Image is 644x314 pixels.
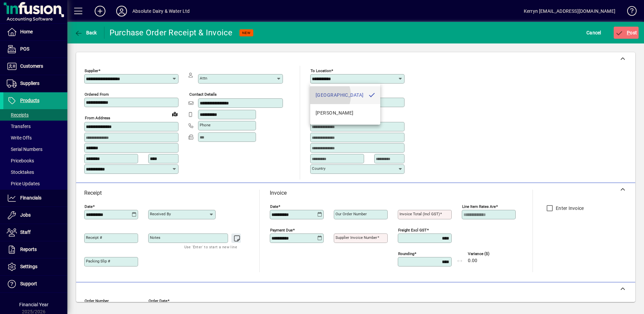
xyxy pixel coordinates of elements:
mat-label: Supplier [85,68,98,73]
mat-label: Payment due [270,228,293,232]
mat-label: Notes [150,235,160,240]
span: Serial Numbers [7,147,42,152]
mat-label: Order number [85,299,109,303]
button: Cancel [585,27,603,39]
a: Stocktakes [3,166,67,178]
a: Write Offs [3,132,67,144]
span: Cancel [586,27,601,38]
mat-label: Phone [200,123,211,127]
span: Price Updates [7,181,40,186]
mat-label: Our order number [335,212,367,216]
span: Write Offs [7,135,32,140]
button: Back [73,27,99,39]
span: Financial Year [19,302,49,307]
span: Customers [20,63,43,69]
a: Customers [3,58,67,75]
a: Receipts [3,109,67,121]
mat-label: Freight excl GST [398,228,427,232]
a: Staff [3,224,67,241]
a: Transfers [3,121,67,132]
a: Suppliers [3,75,67,92]
a: Knowledge Base [622,1,636,23]
mat-label: Date [270,204,278,209]
div: Purchase Order Receipt & Invoice [109,27,233,38]
a: View on map [169,108,180,119]
mat-label: To location [311,68,331,73]
span: P [627,30,630,35]
a: POS [3,41,67,58]
span: Home [20,29,33,34]
span: Settings [20,264,37,269]
mat-hint: Use 'Enter' to start a new line [184,243,237,251]
mat-label: Receipt # [86,235,102,240]
mat-label: Line item rates are [462,204,496,209]
div: Kerryn [EMAIL_ADDRESS][DOMAIN_NAME] [524,6,615,17]
a: Support [3,276,67,292]
a: Pricebooks [3,155,67,166]
span: Staff [20,229,31,235]
a: Financials [3,190,67,207]
span: Receipts [7,112,29,118]
span: Transfers [7,124,31,129]
button: Add [89,5,111,17]
mat-label: Supplier invoice number [335,235,377,240]
span: 0.00 [468,258,477,263]
span: POS [20,46,29,52]
span: Reports [20,247,37,252]
span: Financials [20,195,41,200]
div: Absolute Dairy & Water Ltd [132,6,190,17]
span: Support [20,281,37,286]
a: Home [3,24,67,40]
mat-label: Rounding [398,251,414,256]
span: Back [74,30,97,35]
a: Reports [3,241,67,258]
mat-label: Packing Slip # [86,259,110,263]
a: Serial Numbers [3,144,67,155]
span: Pricebooks [7,158,34,163]
span: Suppliers [20,81,39,86]
mat-label: Attn [200,76,207,81]
span: Products [20,98,39,103]
button: Post [614,27,639,39]
mat-label: Country [312,166,325,171]
span: ost [615,30,637,35]
a: Price Updates [3,178,67,189]
label: Enter Invoice [554,205,584,212]
mat-label: Date [85,204,93,209]
mat-label: Invoice Total (incl GST) [399,212,440,216]
span: Stocktakes [7,169,34,175]
span: NEW [242,31,251,35]
mat-label: Deliver To [311,92,328,97]
mat-label: Received by [150,212,171,216]
a: Settings [3,258,67,275]
button: Profile [111,5,132,17]
span: Jobs [20,212,31,218]
span: Variance ($) [468,252,508,256]
a: Jobs [3,207,67,224]
mat-label: Order date [149,299,167,303]
app-page-header-button: Back [67,27,104,39]
mat-label: Ordered from [85,92,109,97]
